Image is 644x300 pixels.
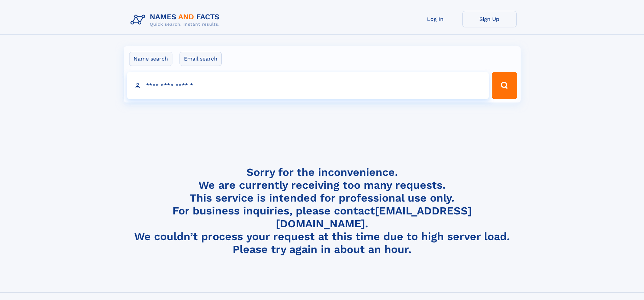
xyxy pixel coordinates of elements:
[128,11,225,29] img: Logo Names and Facts
[127,72,489,99] input: search input
[492,72,517,99] button: Search Button
[276,204,472,230] a: [EMAIL_ADDRESS][DOMAIN_NAME]
[408,11,462,27] a: Log In
[462,11,517,27] a: Sign Up
[129,52,172,66] label: Name search
[128,166,517,256] h4: Sorry for the inconvenience. We are currently receiving too many requests. This service is intend...
[180,52,222,66] label: Email search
